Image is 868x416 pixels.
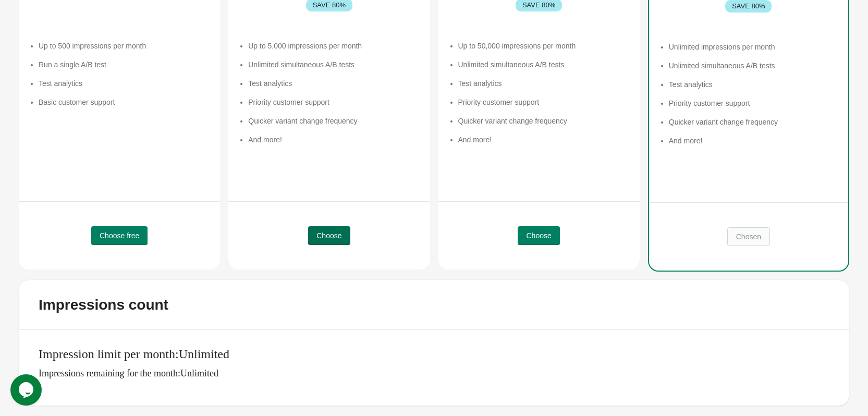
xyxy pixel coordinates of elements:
button: Choose [308,226,350,245]
li: Quicker variant change frequency [458,116,629,126]
li: And more! [248,134,419,145]
li: Up to 500 impressions per month [39,41,210,51]
li: Priority customer support [458,97,629,107]
li: Quicker variant change frequency [669,117,838,127]
li: Run a single A/B test [39,59,210,70]
li: Unlimited impressions per month [669,42,838,52]
span: Choose free [100,231,139,240]
p: Impression limit per month: Unlimited [39,347,839,362]
li: Quicker variant change frequency [248,116,419,126]
iframe: chat widget [10,374,44,406]
li: Test analytics [39,78,210,89]
li: And more! [669,136,838,146]
li: And more! [458,134,629,145]
li: Unlimited simultaneous A/B tests [458,59,629,70]
li: Test analytics [458,78,629,89]
li: Priority customer support [248,97,419,107]
span: Choose [526,231,551,240]
li: Basic customer support [39,97,210,107]
li: Up to 5,000 impressions per month [248,41,419,51]
li: Priority customer support [669,98,838,108]
button: Choose [518,226,559,245]
li: Up to 50,000 impressions per month [458,41,629,51]
li: Unlimited simultaneous A/B tests [669,60,838,71]
li: Unlimited simultaneous A/B tests [248,59,419,70]
p: Impressions remaining for the month: Unlimited [39,368,839,378]
button: Choose free [91,226,148,245]
div: Impressions count [39,297,168,313]
li: Test analytics [669,79,838,90]
span: Choose [316,231,341,240]
li: Test analytics [248,78,419,89]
